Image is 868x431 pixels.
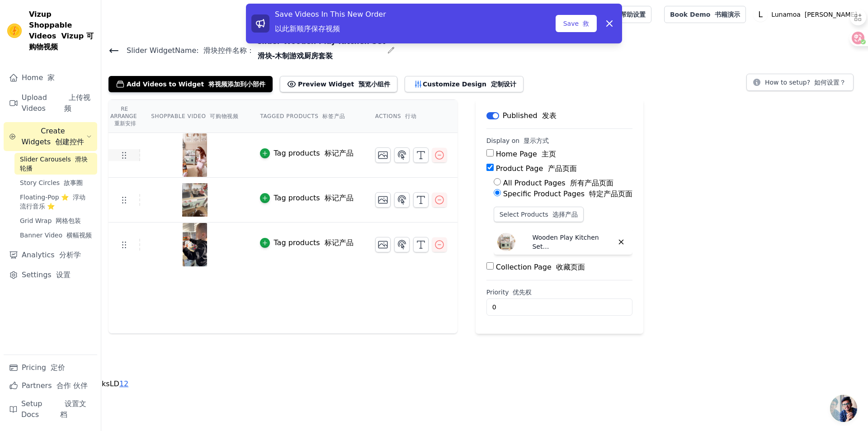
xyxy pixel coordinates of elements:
img: tn-8db9760f828c43fe95e1ccf5139411e2.png [182,223,208,266]
font: 标记产品 [325,149,354,157]
font: 设置文档 [60,399,86,419]
a: Analytics 分析学 [4,246,97,264]
span: slider-Wooden Play Kitchen Set [254,36,386,65]
font: 重新安排 [114,120,136,127]
button: Create Widgets 创建控件 [4,122,97,151]
font: 发表 [542,111,557,120]
label: Specific Product Pages [503,189,632,198]
button: Save 救 [556,15,597,32]
th: Tagged Products [249,100,364,133]
font: 将视频添加到小部件 [208,81,265,88]
font: 故事圈 [64,179,83,186]
th: Re Arrange [108,100,140,133]
button: Change Thumbnail [375,192,391,208]
font: 显示方式 [524,137,549,144]
a: Setup Docs 设置文档 [4,395,97,424]
th: Actions [364,100,458,133]
a: Slider Carousels 滑块轮播 [14,153,97,175]
a: 12 [119,379,128,388]
font: 定制设计 [491,81,516,88]
img: Wooden Play Kitchen Set [497,233,515,251]
p: Published [503,110,557,121]
font: 优先权 [513,289,532,296]
a: Grid Wrap 网格包装 [14,214,97,227]
font: 救 [583,20,589,27]
img: tn-d16d6f2fd89e46faba5aeaa522df5736.png [182,133,208,177]
a: Partners 合作 伙伴 [4,377,97,395]
a: How to setup? 如何设置？ [746,80,854,89]
th: Shoppable Video [140,100,249,133]
button: Delete widget [613,234,629,250]
div: Tag products [274,237,353,248]
span: LD [110,379,119,388]
font: 可购物视频 [210,113,238,119]
button: Tag products 标记产品 [260,193,353,204]
button: Customize Design 定制设计 [405,76,524,92]
font: 设置 [56,270,71,279]
font: 家 [47,73,55,82]
div: Tag products [274,193,353,204]
p: Wooden Play Kitchen Set [532,233,600,251]
font: 标签产品 [322,113,345,119]
button: Add Videos to Widget 将视频添加到小部件 [108,76,273,92]
font: 定价 [51,363,65,372]
span: Banner Video [20,231,92,240]
font: 如何设置？ [814,79,846,86]
a: Floating-Pop ⭐ 浮动流行音乐 ⭐ [14,191,97,213]
font: 产品页面 [548,164,577,173]
legend: Display on [486,136,549,145]
div: Tag products [274,148,353,159]
label: Home Page [496,150,556,158]
a: Upload Videos 上传视频 [4,89,97,118]
span: Save Videos In This New Order [275,10,386,33]
font: 收藏页面 [556,263,585,271]
a: Pricing 定价 [4,359,97,377]
font: 滑块控件名称： [203,46,254,55]
label: Product Page [496,164,577,173]
font: 所有产品页面 [570,179,613,187]
font: 分析学 [59,251,81,259]
span: Story Circles [20,178,83,187]
font: 创建控件 [55,137,84,146]
a: Open chat [830,395,857,422]
font: 滑块-木制游戏厨房套装 [258,52,333,60]
font: 标记产品 [325,238,354,247]
button: How to setup? 如何设置？ [746,74,854,91]
font: 特定产品页面 [589,189,632,198]
a: Story Circles 故事圈 [14,176,97,189]
button: Tag products 标记产品 [260,148,353,159]
label: Collection Page [496,263,585,271]
button: Change Thumbnail [375,147,391,163]
div: Edit Name [387,45,395,57]
font: 以此新顺序保存视频 [275,24,340,33]
font: 选择产品 [552,211,578,218]
font: 合作 伙伴 [57,381,88,390]
button: Tag products 标记产品 [260,237,353,248]
font: 上传视频 [64,93,90,113]
font: 主页 [542,150,556,158]
span: Slider Widget Name: [119,45,254,56]
button: Change Thumbnail [375,237,391,252]
span: Floating-Pop ⭐ [20,193,92,211]
a: Banner Video 横幅视频 [14,229,97,242]
button: Select Products 选择产品 [494,207,584,222]
span: Slider Carousels [20,155,92,173]
font: 横幅视频 [66,232,92,239]
label: All Product Pages [503,179,613,187]
font: 标记产品 [325,194,354,202]
font: 行动 [405,113,416,119]
span: Grid Wrap [20,216,81,225]
span: Create Widgets [19,126,86,147]
img: tn-9f688b5a32d14b068798e3c058689a7a.png [182,178,208,222]
button: Preview Widget 预览小组件 [280,76,397,92]
a: Home 家 [4,69,97,87]
a: Settings 设置 [4,266,97,284]
font: 预览小组件 [359,81,390,88]
label: Priority [486,288,633,297]
font: 网格包装 [56,217,81,224]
